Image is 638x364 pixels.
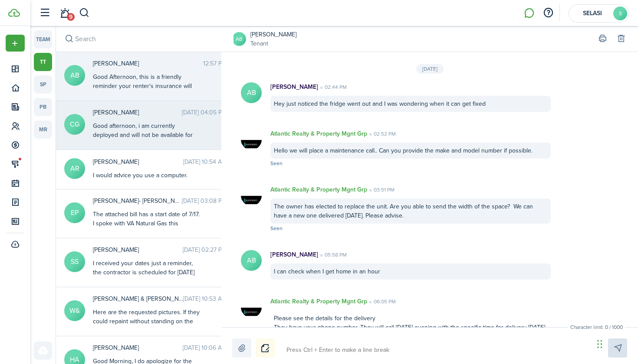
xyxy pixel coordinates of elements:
img: Atlantic Realty & Property Mgnt Grp [241,185,262,206]
avatar-text: EP [64,202,85,223]
div: Hello we will place a maintenance call.. Can you provide the make and model number if possible. [270,143,551,159]
a: pb [34,98,52,116]
img: Atlantic Realty & Property Mgnt Grp [241,129,262,150]
div: Hey just noticed the fridge went out and I was wondering when it can get fixed [270,96,551,112]
span: SELASI [575,10,610,16]
div: [DATE] [416,64,444,74]
time: 03:51 PM [367,186,395,194]
div: Good Afternoon, this is a friendly reminder your renter's insurance will expire [DATE] on [DATE].... [93,72,201,109]
span: EMILY PARKER- BRAY [93,196,182,205]
button: Print [596,33,608,45]
img: Atlantic Realty & Property Mgnt Grp [241,297,262,318]
span: Wayne & Diane Nickerson [93,294,183,303]
div: I can check when I get home in an hour [270,263,551,279]
time: [DATE] 04:05 PM [182,108,227,117]
button: Notice [256,338,275,357]
span: Ashley Rountree [93,157,183,166]
avatar-text: SS [64,251,85,272]
avatar-text: CG [64,114,85,135]
button: Delete [615,33,627,45]
input: search [56,26,233,52]
button: Search [63,33,75,45]
avatar-text: AB [241,250,262,271]
div: The owner has elected to replace the unit. Are you able to send the width of the space? We can ha... [270,198,551,224]
a: tt [34,53,52,71]
div: Drag [597,331,602,357]
span: 9 [67,13,75,21]
avatar-text: W& [64,300,85,321]
p: Atlantic Realty & Property Mgnt Grp [270,129,367,138]
avatar-text: S [613,6,627,20]
div: The attached bill has a start date of 7/17. I spoke with VA Natural Gas this morning and they sai... [93,210,201,273]
img: TenantCloud [8,9,20,17]
time: [DATE] 10:54 AM [183,157,227,166]
a: Notifications [56,2,73,24]
span: Seen [270,224,283,232]
avatar-text: AB [64,65,85,86]
a: team [34,30,52,49]
time: 05:58 PM [318,251,347,259]
button: Search [79,6,90,20]
button: Open sidebar [36,5,53,21]
a: mr [34,120,52,139]
p: Atlantic Realty & Property Mgnt Grp [270,297,367,306]
time: 02:44 PM [318,83,347,91]
span: SaTia Sinclair [93,245,183,254]
div: Good afternoon, i am currently deployed and will not be available for the pest treatment. Is the ... [93,121,201,158]
span: Claire Gilliland [93,108,182,117]
div: I would advice you use a computer. [93,171,201,180]
div: Please see the details for the delivery They have your phone number. They will call [DATE] evenin... [270,310,551,344]
span: Seen [270,159,283,167]
button: Open menu [6,35,25,52]
p: Atlantic Realty & Property Mgnt Grp [270,185,367,194]
avatar-text: AR [64,158,85,179]
time: [DATE] 10:06 AM [183,343,227,352]
time: 02:52 PM [367,130,396,138]
a: sp [34,75,52,94]
p: [PERSON_NAME] [270,250,318,259]
p: [PERSON_NAME] [270,82,318,91]
small: Character limit: 0 / 1000 [568,323,625,331]
div: I received your dates just a reminder, the contractor is scheduled for [DATE] 1:30 pm. Also, per ... [93,259,201,313]
a: [PERSON_NAME] [250,30,296,39]
time: [DATE] 02:27 PM [183,245,227,254]
button: Open resource center [541,6,556,20]
time: 06:05 PM [367,298,396,305]
avatar-text: AB [241,82,262,103]
span: Alexandra Broussard [93,59,203,68]
a: Tenant [250,39,296,48]
iframe: Chat Widget [595,322,638,364]
time: [DATE] 03:08 PM [182,196,227,205]
a: AB [232,32,246,46]
time: 12:57 PM [203,59,227,68]
time: [DATE] 10:53 AM [183,294,227,303]
span: Helen Allen [93,343,183,352]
